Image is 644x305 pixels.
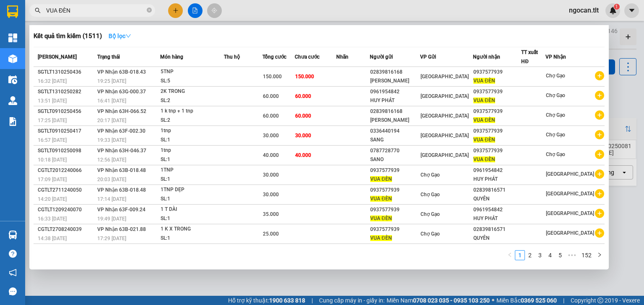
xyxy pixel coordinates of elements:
[125,33,131,39] span: down
[473,175,521,184] div: HUY PHÁT
[595,150,604,159] span: plus-circle
[34,32,102,41] h3: Kết quả tìm kiếm ( 1511 )
[263,113,279,119] span: 60.000
[546,132,565,138] span: Chợ Gạo
[336,54,348,60] span: Nhãn
[421,192,440,197] span: Chợ Gạo
[38,186,95,195] div: CGTLT2711240050
[370,54,393,60] span: Người gửi
[161,96,223,105] div: SL: 2
[161,107,223,116] div: 1 k tnp + 1 tnp
[97,177,126,182] span: 20:03 [DATE]
[505,250,515,260] li: Previous Page
[556,251,565,260] a: 5
[38,78,67,84] span: 16:32 [DATE]
[421,172,440,178] span: Chợ Gạo
[38,68,95,77] div: SGTLT1310250436
[473,97,495,103] span: VUA ĐÈN
[46,6,145,15] input: Tìm tên, số ĐT hoặc mã đơn
[263,74,282,79] span: 150.000
[97,226,146,232] span: VP Nhận 63B-021.88
[565,250,579,260] span: •••
[525,250,535,260] li: 2
[546,92,565,98] span: Chợ Gạo
[473,245,521,254] div: 0702685682
[161,166,223,175] div: 1TNP
[370,96,420,105] div: HUY PHÁT
[370,155,420,164] div: SANO
[507,252,512,257] span: left
[161,244,223,254] div: 5.200.000 Đ ( TH
[102,29,138,43] button: Bộ lọcdown
[38,157,67,163] span: 10:18 [DATE]
[370,176,392,182] span: VUA ĐÈN
[595,250,605,260] button: right
[420,54,436,60] span: VP Gửi
[565,250,579,260] li: Next 5 Pages
[545,251,555,260] a: 4
[97,98,126,104] span: 16:41 [DATE]
[262,54,286,60] span: Tổng cước
[161,234,223,243] div: SL: 1
[515,251,525,260] a: 1
[595,130,604,139] span: plus-circle
[370,245,420,254] div: 0937577939
[546,151,565,157] span: Chợ Gạo
[473,205,521,214] div: 0961954842
[38,118,67,123] span: 17:25 [DATE]
[579,250,595,260] li: 152
[161,136,223,145] div: SL: 1
[9,250,17,258] span: question-circle
[161,185,223,195] div: 1TNP DẸP
[595,228,604,238] span: plus-circle
[473,54,500,60] span: Người nhận
[370,235,392,241] span: VUA ĐÈN
[545,250,555,260] li: 4
[473,186,521,195] div: 02839816571
[8,231,17,239] img: warehouse-icon
[263,211,279,217] span: 35.000
[97,148,146,154] span: VP Nhận 63H-046.37
[370,127,420,136] div: 0336440194
[147,7,152,15] span: close-circle
[473,78,495,84] span: VUA ĐÈN
[295,113,311,119] span: 60.000
[97,216,126,222] span: 19:49 [DATE]
[421,74,469,79] span: [GEOGRAPHIC_DATA]
[38,166,95,175] div: CGTLT2012240066
[97,196,126,202] span: 17:14 [DATE]
[38,98,67,104] span: 13:51 [DATE]
[595,169,604,179] span: plus-circle
[263,172,279,178] span: 30.000
[525,251,535,260] a: 2
[595,189,604,198] span: plus-circle
[370,186,420,195] div: 0937577939
[38,146,95,155] div: SGTLT0910250098
[370,166,420,175] div: 0937577939
[370,77,420,85] div: [PERSON_NAME]
[161,205,223,214] div: 1 T DÀI
[161,116,223,125] div: SL: 2
[473,117,495,123] span: VUA ĐÈN
[97,118,126,123] span: 20:17 [DATE]
[546,112,565,118] span: Chợ Gạo
[97,89,146,95] span: VP Nhận 63G-000.37
[597,252,602,257] span: right
[97,167,146,173] span: VP Nhận 63B-018.48
[505,250,515,260] button: left
[161,175,223,184] div: SL: 1
[595,91,604,100] span: plus-circle
[421,133,469,138] span: [GEOGRAPHIC_DATA]
[8,117,17,126] img: solution-icon
[473,137,495,143] span: VUA ĐÈN
[370,215,392,221] span: VUA ĐÈN
[421,93,469,99] span: [GEOGRAPHIC_DATA]
[161,155,223,164] div: SL: 1
[535,251,545,260] a: 3
[161,126,223,136] div: 1tnp
[97,236,126,241] span: 17:29 [DATE]
[38,137,67,143] span: 16:57 [DATE]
